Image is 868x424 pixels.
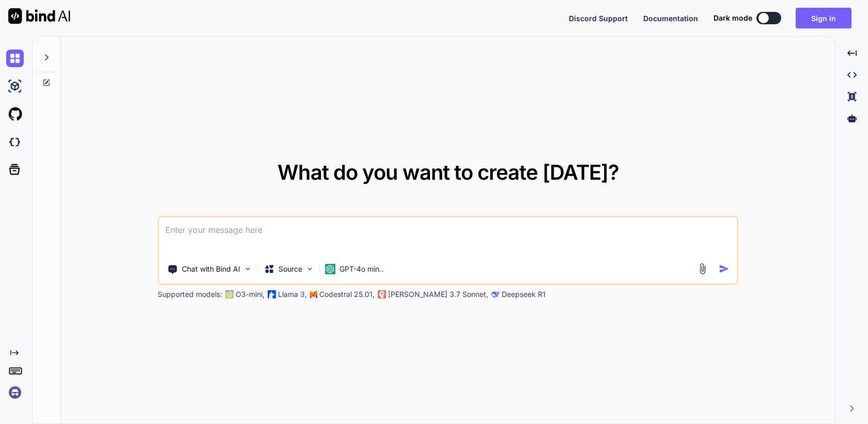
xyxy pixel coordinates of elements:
[491,290,500,299] img: claude
[6,384,24,401] img: signin
[236,289,265,300] p: O3-mini,
[339,264,383,274] p: GPT-4o min..
[6,105,24,123] img: githubLight
[696,263,708,275] img: attachment
[277,160,619,185] span: What do you want to create [DATE]?
[305,264,314,273] img: Pick Models
[243,264,252,273] img: Pick Tools
[502,289,546,300] p: Deepseek R1
[268,290,276,299] img: Llama2
[8,8,70,24] img: Bind AI
[225,290,234,299] img: GPT-4
[6,50,24,67] img: chat
[388,289,488,300] p: [PERSON_NAME] 3.7 Sonnet,
[278,264,302,274] p: Source
[643,14,698,23] span: Documentation
[569,13,628,24] button: Discord Support
[714,13,752,23] span: Dark mode
[319,289,375,300] p: Codestral 25.01,
[310,291,317,298] img: Mistral-AI
[278,289,307,300] p: Llama 3,
[378,290,386,299] img: claude
[643,13,698,24] button: Documentation
[796,8,851,28] button: Sign in
[719,263,730,274] img: icon
[6,77,24,95] img: ai-studio
[569,14,628,23] span: Discord Support
[6,133,24,151] img: darkCloudIdeIcon
[182,264,240,274] p: Chat with Bind AI
[158,289,222,300] p: Supported models:
[325,264,335,274] img: GPT-4o mini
